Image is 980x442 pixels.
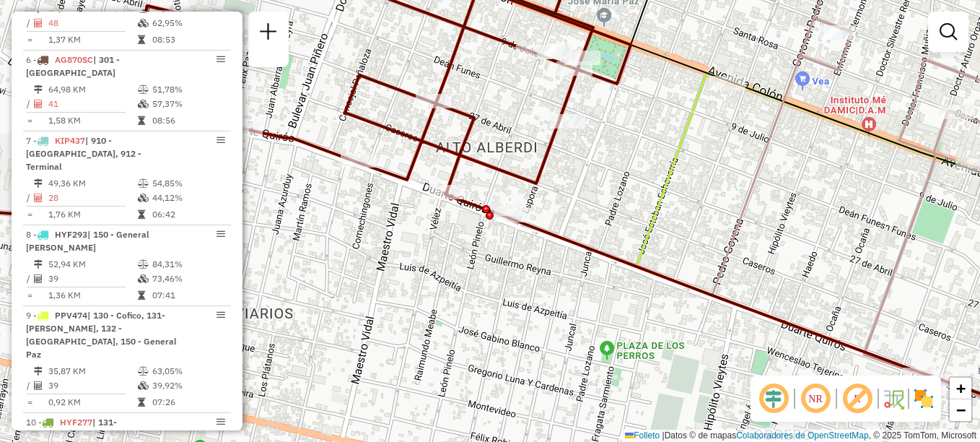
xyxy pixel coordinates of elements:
span: Ocultar NR [798,381,833,416]
em: Opções [216,417,225,426]
td: 63,05% [152,364,224,378]
font: 6 - [26,54,37,65]
i: Distância Total [34,260,43,269]
span: KIP437 [55,135,85,146]
span: Ocultar deslocamento [756,381,791,416]
span: Exibir rótulo [840,381,875,416]
td: / [26,16,33,30]
td: 64,98 KM [48,82,137,97]
a: Exibir filtros [934,17,963,46]
td: 08:56 [152,113,224,128]
i: Total de Atividades [34,381,43,390]
i: % de utilização da cubagem [138,19,149,27]
font: 9 - [26,310,37,321]
i: % de utilização do peso [138,179,149,188]
td: 28 [48,191,137,205]
td: 35,87 KM [48,364,137,378]
td: 07:26 [152,395,224,409]
td: 52,94 KM [48,257,137,272]
i: Total de Atividades [34,194,43,202]
font: 73,46% [152,273,183,284]
font: 10 - [26,417,42,428]
td: 0,92 KM [48,395,137,409]
td: 39 [48,272,137,286]
span: − [956,401,966,419]
td: 54,85% [152,176,224,191]
td: = [26,288,33,303]
i: % de utilização do peso [138,367,149,376]
i: % de utilização da cubagem [138,274,149,283]
i: Tempo total em rota [138,35,145,44]
td: 1,37 KM [48,32,137,47]
span: | [662,430,665,441]
i: % de utilização da cubagem [138,381,149,390]
span: | 130 - Cofico, 131- [PERSON_NAME], 132 - [GEOGRAPHIC_DATA], 150 - General Paz [26,310,177,360]
font: 8 - [26,229,37,240]
img: Exibir/Ocultar setores [912,387,935,410]
td: / [26,272,33,286]
em: Opções [216,230,225,238]
font: 62,95% [152,17,183,28]
td: 41 [48,97,137,111]
em: Opções [216,311,225,319]
i: Distância Total [34,179,43,188]
td: / [26,191,33,205]
i: Tempo total em rota [138,398,145,407]
div: Datos © de mapas , © 2025 TomTom, Microsoft [621,430,980,442]
td: / [26,378,33,393]
td: = [26,32,33,47]
span: HYF277 [60,417,92,428]
td: 08:53 [152,32,224,47]
td: 49,36 KM [48,176,137,191]
i: Tempo total em rota [138,210,145,219]
td: 1,76 KM [48,207,137,222]
font: 39,92% [152,380,183,391]
td: / [26,97,33,111]
a: Colaboradores de OpenStreetMap [736,430,868,441]
i: % de utilização do peso [138,85,149,94]
i: Tempo total em rota [138,291,145,300]
td: = [26,395,33,409]
td: 1,36 KM [48,288,137,303]
em: Opções [216,55,225,64]
a: Folleto [625,430,660,441]
td: 39 [48,378,137,393]
span: | 910 - [GEOGRAPHIC_DATA], 912 - Terminal [26,135,141,172]
font: 57,37% [152,98,183,109]
td: 51,78% [152,82,224,97]
i: % de utilização do peso [138,260,149,269]
span: + [956,379,966,397]
img: Fluxo de ruas [882,387,905,410]
i: % de utilização da cubagem [138,194,149,202]
td: 84,31% [152,257,224,272]
span: | 150 - General [PERSON_NAME] [26,229,149,253]
i: Tempo total em rota [138,116,145,125]
i: Total de Atividades [34,100,43,108]
td: 07:41 [152,288,224,303]
i: Distância Total [34,85,43,94]
i: Total de Atividades [34,274,43,283]
font: 44,12% [152,192,183,203]
i: Distância Total [34,367,43,376]
td: = [26,113,33,128]
font: 7 - [26,135,37,146]
span: | 301 - [GEOGRAPHIC_DATA] [26,54,120,78]
a: Nova sessão e pesquisa [254,17,283,50]
span: AG870SC [55,54,93,65]
span: HYF293 [55,229,87,240]
td: 1,58 KM [48,113,137,128]
a: Alejar [950,399,971,421]
a: Acercar [950,378,971,399]
em: Opções [216,136,225,144]
td: = [26,207,33,222]
span: PPV474 [55,310,87,321]
td: 06:42 [152,207,224,222]
i: % de utilização da cubagem [138,100,149,108]
i: Total de Atividades [34,19,43,27]
td: 48 [48,16,137,30]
